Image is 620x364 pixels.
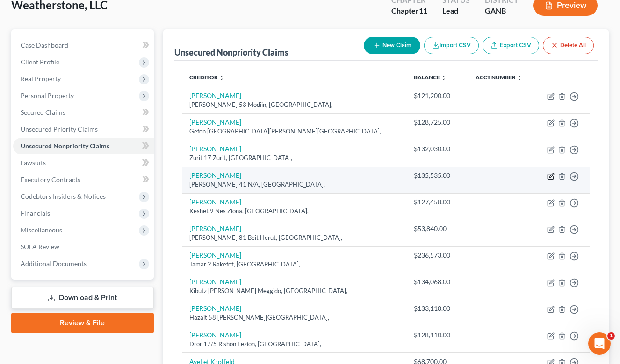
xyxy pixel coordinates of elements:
div: Kibutz [PERSON_NAME] Meggido, [GEOGRAPHIC_DATA], [189,287,399,295]
div: Tamar 2 Rakefet, [GEOGRAPHIC_DATA], [189,260,399,269]
span: Unsecured Nonpriority Claims [21,142,109,150]
iframe: Intercom live chat [588,332,611,355]
a: [PERSON_NAME] [189,331,241,339]
a: [PERSON_NAME] [189,198,241,206]
span: SOFA Review [21,243,59,251]
div: Unsecured Nonpriority Claims [174,47,288,58]
div: $132,030.00 [414,144,461,154]
div: $133,118.00 [414,304,461,313]
div: [PERSON_NAME] 81 Beit Herut, [GEOGRAPHIC_DATA], [189,233,399,242]
button: New Claim [364,37,420,54]
a: [PERSON_NAME] [189,278,241,286]
a: [PERSON_NAME] [189,91,241,99]
span: Executory Contracts [21,175,80,183]
a: Secured Claims [13,104,154,121]
div: $121,200.00 [414,91,461,100]
a: Unsecured Nonpriority Claims [13,138,154,154]
span: Personal Property [21,91,74,99]
div: $135,535.00 [414,171,461,180]
a: Review & File [11,313,154,333]
div: Dror 17/5 Rishon Lezion, [GEOGRAPHIC_DATA], [189,340,399,349]
a: Creditor unfold_more [189,74,224,81]
div: $53,840.00 [414,224,461,233]
a: Acct Number unfold_more [476,74,522,81]
div: $127,458.00 [414,197,461,207]
div: Gefen [GEOGRAPHIC_DATA][PERSON_NAME][GEOGRAPHIC_DATA], [189,127,399,136]
div: Zurit 17 Zurit, [GEOGRAPHIC_DATA], [189,154,399,162]
div: $134,068.00 [414,277,461,287]
div: $128,110.00 [414,330,461,340]
span: Codebtors Insiders & Notices [21,192,106,200]
span: Additional Documents [21,259,87,267]
span: Real Property [21,75,61,83]
a: [PERSON_NAME] [189,251,241,259]
span: Case Dashboard [21,41,68,49]
span: Miscellaneous [21,226,62,234]
i: unfold_more [219,75,224,81]
div: Chapter [391,6,427,16]
div: $128,725.00 [414,118,461,127]
a: Export CSV [483,37,539,54]
span: 11 [419,6,427,15]
span: Unsecured Priority Claims [21,125,98,133]
span: Financials [21,209,50,217]
div: $236,573.00 [414,251,461,260]
a: SOFA Review [13,238,154,255]
button: Import CSV [424,37,479,54]
i: unfold_more [441,75,447,81]
span: Secured Claims [21,108,65,116]
a: [PERSON_NAME] [189,224,241,232]
button: Delete All [543,37,594,54]
span: Lawsuits [21,159,46,167]
a: Balance unfold_more [414,74,447,81]
a: Lawsuits [13,154,154,171]
div: [PERSON_NAME] 53 Modiin, [GEOGRAPHIC_DATA], [189,100,399,109]
a: Case Dashboard [13,37,154,54]
i: unfold_more [517,75,522,81]
a: [PERSON_NAME] [189,304,241,312]
a: [PERSON_NAME] [189,118,241,126]
a: Unsecured Priority Claims [13,121,154,138]
a: Executory Contracts [13,171,154,188]
span: 1 [607,332,615,340]
div: [PERSON_NAME] 41 N/A, [GEOGRAPHIC_DATA], [189,180,399,189]
a: [PERSON_NAME] [189,171,241,179]
a: Download & Print [11,287,154,309]
div: GANB [485,6,519,16]
div: Hazait 58 [PERSON_NAME][GEOGRAPHIC_DATA], [189,313,399,322]
span: Client Profile [21,58,59,66]
div: Lead [442,6,470,16]
a: [PERSON_NAME] [189,145,241,153]
div: Keshet 9 Nes Ziona, [GEOGRAPHIC_DATA], [189,207,399,216]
